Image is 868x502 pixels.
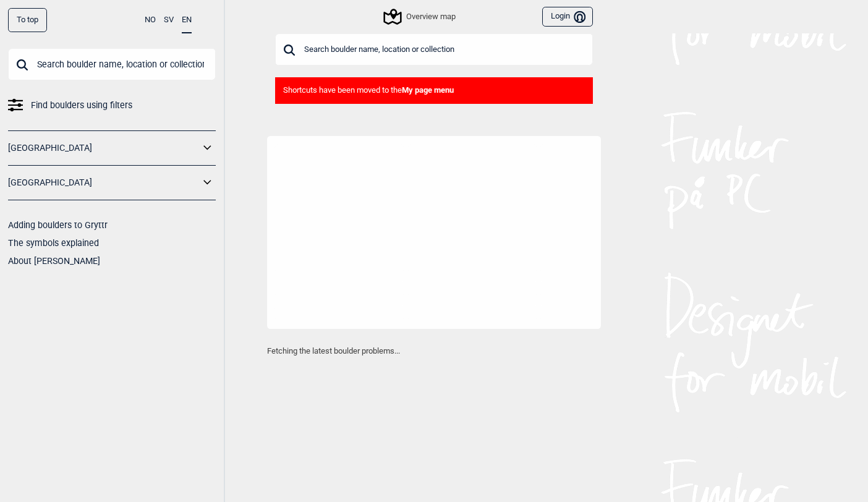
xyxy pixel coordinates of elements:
b: My page menu [402,85,454,95]
button: SV [164,8,174,32]
a: Adding boulders to Gryttr [8,220,108,230]
a: The symbols explained [8,238,99,248]
input: Search boulder name, location or collection [8,48,216,80]
button: NO [145,8,156,32]
span: Find boulders using filters [31,96,132,114]
a: [GEOGRAPHIC_DATA] [8,139,200,157]
div: Overview map [385,9,456,24]
div: Shortcuts have been moved to the [275,77,593,104]
a: About [PERSON_NAME] [8,256,100,266]
a: [GEOGRAPHIC_DATA] [8,174,200,192]
button: EN [182,8,192,33]
a: Find boulders using filters [8,96,216,114]
input: Search boulder name, location or collection [275,33,593,66]
button: Login [542,7,593,27]
div: To top [8,8,47,32]
p: Fetching the latest boulder problems... [267,345,601,357]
